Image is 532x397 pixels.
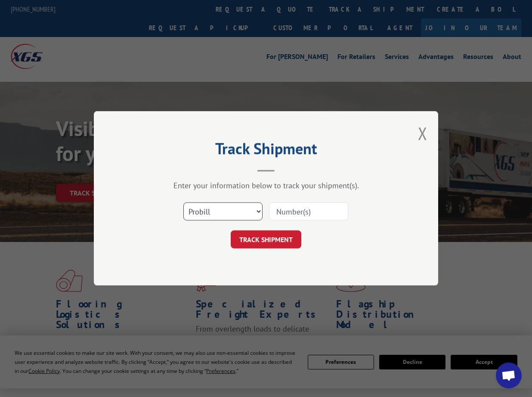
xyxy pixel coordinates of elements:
button: TRACK SHIPMENT [231,231,301,249]
h2: Track Shipment [137,143,395,159]
input: Number(s) [269,203,348,221]
button: Close modal [418,122,427,145]
div: Enter your information below to track your shipment(s). [137,181,395,191]
div: Open chat [496,363,522,388]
